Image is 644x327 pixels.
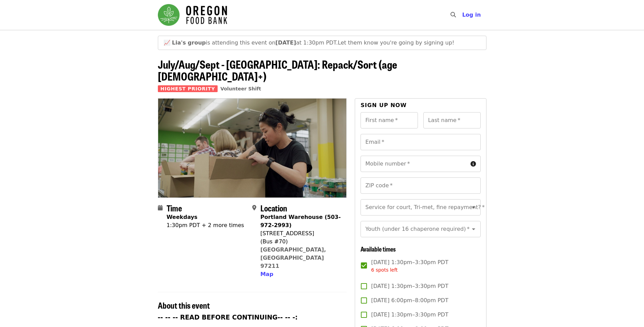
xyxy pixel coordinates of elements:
[450,12,456,18] i: search icon
[260,214,341,228] strong: Portland Warehouse (503-972-2993)
[167,202,182,214] span: Time
[371,311,448,319] span: [DATE] 1:30pm–3:30pm PDT
[338,39,454,46] span: Let them know you're going by signing up!
[158,299,210,311] span: About this event
[158,56,397,84] span: July/Aug/Sept - [GEOGRAPHIC_DATA]: Repack/Sort (age [DEMOGRAPHIC_DATA]+)
[371,267,398,273] span: 6 spots left
[361,177,480,194] input: ZIP code
[371,258,448,274] span: [DATE] 1:30pm–3:30pm PDT
[260,229,341,238] div: [STREET_ADDRESS]
[260,246,326,269] a: [GEOGRAPHIC_DATA], [GEOGRAPHIC_DATA] 97211
[167,214,198,220] strong: Weekdays
[172,39,206,46] strong: Lia's group
[158,99,347,197] img: July/Aug/Sept - Portland: Repack/Sort (age 8+) organized by Oregon Food Bank
[462,12,481,18] span: Log in
[167,221,244,229] div: 1:30pm PDT + 2 more times
[158,4,227,26] img: Oregon Food Bank - Home
[260,238,341,246] div: (Bus #70)
[361,156,467,172] input: Mobile number
[158,205,163,211] i: calendar icon
[260,202,287,214] span: Location
[361,102,407,108] span: Sign up now
[361,112,418,128] input: First name
[469,224,478,234] button: Open
[260,271,273,277] span: Map
[371,296,448,305] span: [DATE] 6:00pm–8:00pm PDT
[471,161,476,167] i: circle-info icon
[423,112,481,128] input: Last name
[158,85,218,92] span: Highest Priority
[460,7,465,23] input: Search
[220,86,261,91] a: Volunteer Shift
[361,244,396,253] span: Available times
[164,39,170,46] span: growth emoji
[457,8,486,22] button: Log in
[252,205,256,211] i: map-marker-alt icon
[158,314,298,321] strong: -- -- -- READ BEFORE CONTINUING-- -- -:
[260,270,273,278] button: Map
[172,39,338,46] span: is attending this event on at 1:30pm PDT.
[275,39,296,46] strong: [DATE]
[371,282,448,290] span: [DATE] 1:30pm–3:30pm PDT
[469,203,478,212] button: Open
[361,134,480,150] input: Email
